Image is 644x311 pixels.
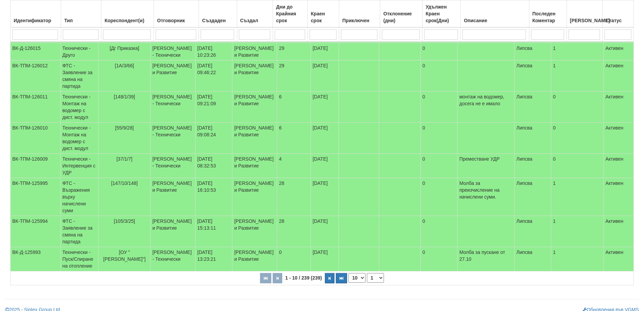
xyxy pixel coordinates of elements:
[307,0,339,28] th: Краен срок: No sort applied, activate to apply an ascending sort
[311,178,339,216] td: [DATE]
[63,16,99,25] div: Тип
[382,9,420,25] div: Отклонение (дни)
[551,60,604,92] td: 1
[273,273,282,283] button: Предишна страница
[151,92,196,123] td: [PERSON_NAME] - Технически
[311,216,339,247] td: [DATE]
[461,0,529,28] th: Описание: No sort applied, activate to apply an ascending sort
[423,0,461,28] th: Удължен Краен срок(Дни): No sort applied, activate to apply an ascending sort
[459,249,513,262] p: Молба за пускане от 27.10
[516,94,532,99] span: Липсва
[114,218,135,224] span: [105/3/25]
[604,92,634,123] td: Активен
[196,216,232,247] td: [DATE] 15:13:11
[110,45,139,51] span: [Дг Приказка]
[196,247,232,271] td: [DATE] 13:23:21
[60,247,98,271] td: Технически - Пуск/Спиране на отопление
[101,0,154,28] th: Кореспондент(и): No sort applied, activate to apply an ascending sort
[11,178,61,216] td: ВК-ТПМ-125995
[61,0,101,28] th: Тип: No sort applied, activate to apply an ascending sort
[115,125,134,131] span: [55/9/28]
[348,273,366,283] select: Брой редове на страница
[196,92,232,123] td: [DATE] 09:21:09
[516,218,532,224] span: Липсва
[551,123,604,154] td: 0
[336,273,347,283] button: Последна страница
[311,92,339,123] td: [DATE]
[60,123,98,154] td: Технически - Монтаж на водомер с дист. модул
[311,43,339,60] td: [DATE]
[551,247,604,271] td: 1
[531,9,565,25] div: Последен Коментар
[232,216,277,247] td: [PERSON_NAME] и Развитие
[103,249,146,262] span: [ОУ "[PERSON_NAME]"]
[420,43,457,60] td: 0
[604,43,634,60] td: Активен
[151,123,196,154] td: [PERSON_NAME] - Технически
[196,123,232,154] td: [DATE] 09:08:24
[529,0,567,28] th: Последен Коментар: No sort applied, activate to apply an ascending sort
[279,63,284,68] span: 29
[237,0,273,28] th: Създал: No sort applied, activate to apply an ascending sort
[551,178,604,216] td: 1
[116,156,132,162] span: [37/1/7]
[151,247,196,271] td: [PERSON_NAME] - Технически
[367,273,384,283] select: Страница номер
[103,16,152,25] div: Кореспондент(и)
[341,16,378,25] div: Приключен
[459,155,513,162] p: Преместване УДР
[311,123,339,154] td: [DATE]
[516,156,532,162] span: Липсва
[516,249,532,255] span: Липсва
[196,60,232,92] td: [DATE] 09:46:22
[516,63,532,68] span: Липсва
[604,178,634,216] td: Активен
[11,123,61,154] td: ВК-ТПМ-126010
[151,178,196,216] td: [PERSON_NAME] и Развитие
[516,45,532,51] span: Липсва
[604,123,634,154] td: Активен
[232,123,277,154] td: [PERSON_NAME] и Развитие
[551,92,604,123] td: 0
[196,178,232,216] td: [DATE] 16:10:53
[151,216,196,247] td: [PERSON_NAME] и Развитие
[60,60,98,92] td: ФТС - Заявление за смяна на партида
[232,43,277,60] td: [PERSON_NAME] и Развитие
[196,43,232,60] td: [DATE] 10:23:26
[10,0,61,28] th: Идентификатор: No sort applied, activate to apply an ascending sort
[551,216,604,247] td: 1
[11,247,61,271] td: ВК-Д-125993
[604,154,634,178] td: Активен
[420,178,457,216] td: 0
[420,123,457,154] td: 0
[60,92,98,123] td: Технически - Монтаж на водомер с дист. модул
[115,63,134,68] span: [1А/3/66]
[156,16,197,25] div: Отговорник
[11,43,61,60] td: ВК-Д-126015
[602,0,634,28] th: Статус: No sort applied, activate to apply an ascending sort
[424,2,459,25] div: Удължен Краен срок(Дни)
[311,154,339,178] td: [DATE]
[273,0,308,28] th: Дни до Крайния срок: No sort applied, activate to apply an ascending sort
[11,92,61,123] td: ВК-ТПМ-126011
[60,216,98,247] td: ФТС - Заявление за смяна на партида
[201,16,235,25] div: Създаден
[279,45,284,51] span: 29
[325,273,334,283] button: Следваща страница
[151,154,196,178] td: [PERSON_NAME] - Технически
[114,94,135,99] span: [148/1/39]
[260,273,271,283] button: Първа страница
[232,60,277,92] td: [PERSON_NAME] и Развитие
[420,216,457,247] td: 0
[420,154,457,178] td: 0
[279,180,284,186] span: 28
[551,154,604,178] td: 0
[232,154,277,178] td: [PERSON_NAME] и Развитие
[339,0,380,28] th: Приключен: No sort applied, activate to apply an ascending sort
[11,60,61,92] td: ВК-ТПМ-126012
[279,249,282,255] span: 0
[11,216,61,247] td: ВК-ТПМ-125994
[60,178,98,216] td: ФТС - Възражения върху начислени суми
[275,2,306,25] div: Дни до Крайния срок
[551,43,604,60] td: 1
